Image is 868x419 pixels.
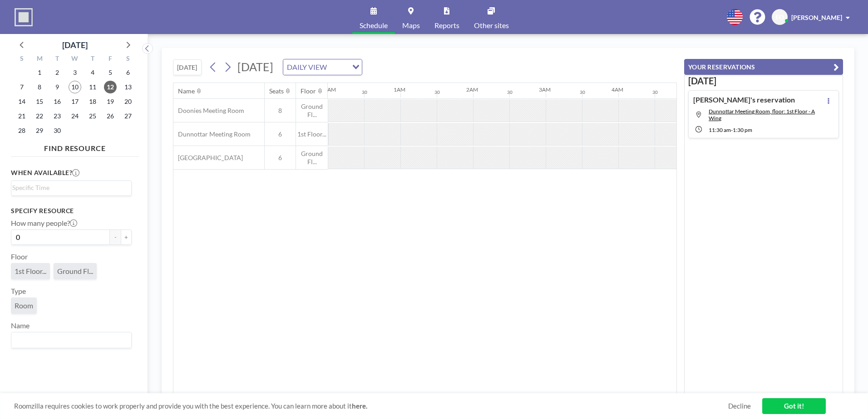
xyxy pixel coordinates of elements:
[122,95,134,108] span: Saturday, September 20, 2025
[12,334,126,346] input: Search for option
[104,95,117,108] span: Friday, September 19, 2025
[33,95,46,108] span: Monday, September 15, 2025
[119,54,137,65] div: S
[15,8,33,26] img: organization-logo
[237,60,273,73] span: [DATE]
[11,321,30,330] label: Name
[321,86,336,93] div: 12AM
[69,95,81,108] span: Wednesday, September 17, 2025
[709,127,731,133] span: 11:30 AM
[104,81,117,93] span: Friday, September 12, 2025
[11,207,132,215] h3: Specify resource
[14,402,728,410] span: Roomzilla requires cookies to work properly and provide you with the best experience. You can lea...
[15,267,46,276] span: 1st Floor...
[86,81,99,93] span: Thursday, September 11, 2025
[49,54,66,65] div: T
[122,110,134,122] span: Saturday, September 27, 2025
[731,127,733,133] span: -
[122,66,134,79] span: Saturday, September 6, 2025
[51,81,64,93] span: Tuesday, September 9, 2025
[762,398,826,414] a: Got it!
[466,86,478,93] div: 2AM
[775,13,784,21] span: EO
[173,154,243,162] span: [GEOGRAPHIC_DATA]
[51,110,64,122] span: Tuesday, September 23, 2025
[12,183,126,193] input: Search for option
[362,89,367,95] div: 30
[86,66,99,79] span: Thursday, September 4, 2025
[15,110,28,122] span: Sunday, September 21, 2025
[709,108,815,122] span: Dunnottar Meeting Room, floor: 1st Floor - A Wing
[11,252,28,261] label: Floor
[265,130,296,138] span: 6
[688,75,839,87] h3: [DATE]
[474,22,509,29] span: Other sites
[13,54,31,65] div: S
[57,267,93,276] span: Ground Fl...
[11,140,139,153] h4: FIND RESOURCE
[51,95,64,108] span: Tuesday, September 16, 2025
[104,110,117,122] span: Friday, September 26, 2025
[301,87,316,95] div: Floor
[434,89,440,95] div: 30
[269,87,284,95] div: Seats
[612,86,623,93] div: 4AM
[283,59,362,75] div: Search for option
[539,86,551,93] div: 3AM
[580,89,585,95] div: 30
[507,89,513,95] div: 30
[11,219,77,228] label: How many people?
[84,54,101,65] div: T
[178,87,195,95] div: Name
[791,14,842,21] span: [PERSON_NAME]
[173,59,202,75] button: [DATE]
[360,22,388,29] span: Schedule
[101,54,119,65] div: F
[728,402,751,410] a: Decline
[652,89,658,95] div: 30
[285,61,329,73] span: DAILY VIEW
[51,66,64,79] span: Tuesday, September 2, 2025
[66,54,84,65] div: W
[330,61,347,73] input: Search for option
[122,81,134,93] span: Saturday, September 13, 2025
[121,229,132,245] button: +
[104,66,117,79] span: Friday, September 5, 2025
[69,81,81,93] span: Wednesday, September 10, 2025
[434,22,459,29] span: Reports
[110,229,121,245] button: -
[86,110,99,122] span: Thursday, September 25, 2025
[11,287,26,296] label: Type
[62,39,88,51] div: [DATE]
[33,81,46,93] span: Monday, September 8, 2025
[33,124,46,137] span: Monday, September 29, 2025
[11,332,131,348] div: Search for option
[15,95,28,108] span: Sunday, September 14, 2025
[69,110,81,122] span: Wednesday, September 24, 2025
[173,130,251,138] span: Dunnottar Meeting Room
[15,301,33,310] span: Room
[265,154,296,162] span: 6
[733,127,752,133] span: 1:30 PM
[352,402,367,410] a: here.
[296,102,328,118] span: Ground Fl...
[51,124,64,137] span: Tuesday, September 30, 2025
[173,107,244,115] span: Doonies Meeting Room
[296,130,328,138] span: 1st Floor...
[11,181,131,195] div: Search for option
[15,124,28,137] span: Sunday, September 28, 2025
[86,95,99,108] span: Thursday, September 18, 2025
[15,81,28,93] span: Sunday, September 7, 2025
[33,110,46,122] span: Monday, September 22, 2025
[33,66,46,79] span: Monday, September 1, 2025
[69,66,81,79] span: Wednesday, September 3, 2025
[31,54,49,65] div: M
[394,86,405,93] div: 1AM
[265,107,296,115] span: 8
[402,22,420,29] span: Maps
[693,95,795,104] h4: [PERSON_NAME]'s reservation
[684,59,843,75] button: YOUR RESERVATIONS
[296,150,328,166] span: Ground Fl...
